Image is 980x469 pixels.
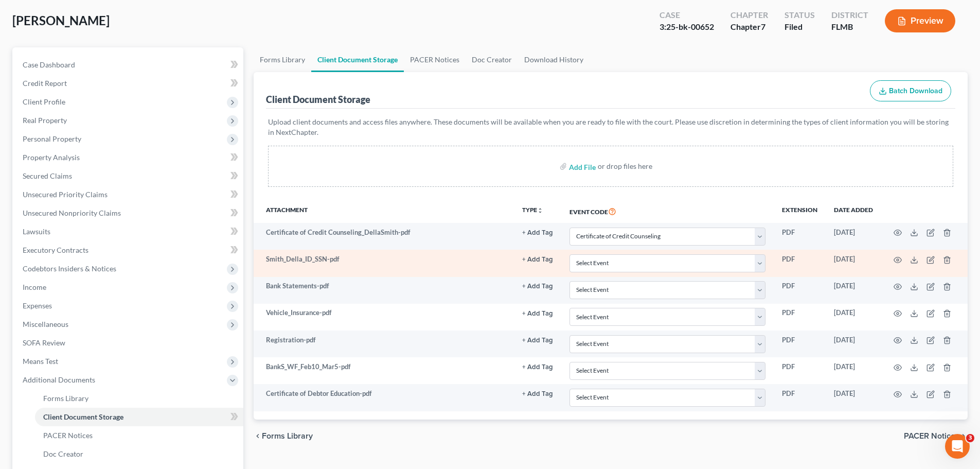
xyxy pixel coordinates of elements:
[23,209,121,217] span: Unsecured Nonpriority Claims
[23,227,50,236] span: Lawsuits
[522,362,553,372] a: + Add Tag
[23,60,75,69] span: Case Dashboard
[774,199,826,223] th: Extension
[23,264,116,273] span: Codebtors Insiders & Notices
[774,331,826,357] td: PDF
[254,223,514,250] td: Certificate of Credit Counseling_DellaSmith-pdf
[14,241,243,259] a: Executory Contracts
[522,281,553,291] a: + Add Tag
[23,320,68,328] span: Miscellaneous
[522,364,553,371] button: + Add Tag
[522,283,553,290] button: + Add Tag
[254,384,514,411] td: Certificate of Debtor Education-pdf
[466,47,518,72] a: Doc Creator
[522,207,543,214] button: TYPEunfold_more
[43,431,93,440] span: PACER Notices
[35,426,243,445] a: PACER Notices
[774,384,826,411] td: PDF
[774,304,826,331] td: PDF
[254,304,514,331] td: Vehicle_Insurance-pdf
[785,9,815,21] div: Status
[14,222,243,241] a: Lawsuits
[14,334,243,352] a: SOFA Review
[826,199,881,223] th: Date added
[43,394,88,403] span: Forms Library
[14,185,243,204] a: Unsecured Priority Claims
[966,434,974,442] span: 3
[23,171,72,180] span: Secured Claims
[23,97,65,106] span: Client Profile
[254,432,313,440] button: chevron_left Forms Library
[522,308,553,318] a: + Add Tag
[23,338,65,347] span: SOFA Review
[522,310,553,317] button: + Add Tag
[254,250,514,276] td: Smith_Della_ID_SSN-pdf
[35,408,243,426] a: Client Document Storage
[660,21,714,33] div: 3:25-bk-00652
[826,304,881,331] td: [DATE]
[23,375,95,384] span: Additional Documents
[254,199,514,223] th: Attachment
[268,117,953,137] p: Upload client documents and access files anywhere. These documents will be available when you are...
[262,432,313,440] span: Forms Library
[14,167,243,185] a: Secured Claims
[537,207,543,214] i: unfold_more
[23,79,67,88] span: Credit Report
[826,357,881,384] td: [DATE]
[904,432,959,440] span: PACER Notices
[660,9,714,21] div: Case
[885,9,955,32] button: Preview
[254,432,262,440] i: chevron_left
[311,47,404,72] a: Client Document Storage
[254,47,311,72] a: Forms Library
[522,254,553,264] a: + Add Tag
[522,335,553,345] a: + Add Tag
[945,434,970,459] iframe: Intercom live chat
[35,445,243,463] a: Doc Creator
[254,331,514,357] td: Registration-pdf
[522,337,553,344] button: + Add Tag
[774,277,826,304] td: PDF
[730,21,768,33] div: Chapter
[43,412,123,421] span: Client Document Storage
[35,389,243,408] a: Forms Library
[23,153,80,162] span: Property Analysis
[774,357,826,384] td: PDF
[12,13,110,28] span: [PERSON_NAME]
[266,93,370,106] div: Client Document Storage
[23,116,67,125] span: Real Property
[43,449,83,458] span: Doc Creator
[522,228,553,237] a: + Add Tag
[826,331,881,357] td: [DATE]
[23,246,88,254] span: Executory Contracts
[14,74,243,93] a: Credit Report
[598,161,652,171] div: or drop files here
[518,47,590,72] a: Download History
[23,190,108,199] span: Unsecured Priority Claims
[522,391,553,397] button: + Add Tag
[404,47,466,72] a: PACER Notices
[561,199,774,223] th: Event Code
[23,301,52,310] span: Expenses
[889,86,942,95] span: Batch Download
[522,389,553,398] a: + Add Tag
[730,9,768,21] div: Chapter
[761,22,765,31] span: 7
[23,283,46,291] span: Income
[522,230,553,236] button: + Add Tag
[522,256,553,263] button: + Add Tag
[254,277,514,304] td: Bank Statements-pdf
[23,134,81,143] span: Personal Property
[826,223,881,250] td: [DATE]
[14,148,243,167] a: Property Analysis
[826,250,881,276] td: [DATE]
[904,432,968,440] button: PACER Notices chevron_right
[774,223,826,250] td: PDF
[14,56,243,74] a: Case Dashboard
[774,250,826,276] td: PDF
[23,357,58,366] span: Means Test
[826,277,881,304] td: [DATE]
[826,384,881,411] td: [DATE]
[870,80,951,102] button: Batch Download
[785,21,815,33] div: Filed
